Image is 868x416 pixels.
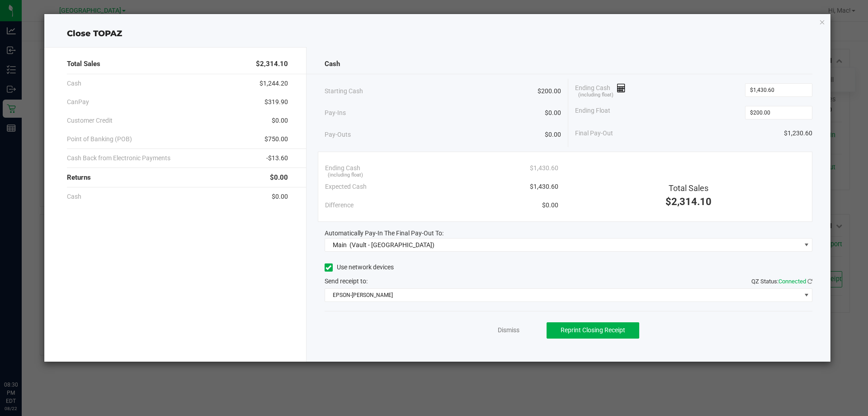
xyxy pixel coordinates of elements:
span: $200.00 [538,86,561,96]
span: -$13.60 [266,153,288,163]
span: Reprint Closing Receipt [561,326,625,334]
span: Cash [325,59,340,69]
span: Ending Float [575,106,610,120]
span: Total Sales [669,183,708,193]
span: $1,230.60 [784,129,812,138]
span: (including float) [578,91,613,99]
span: Send receipt to: [325,277,368,285]
span: Ending Cash [575,83,626,97]
span: Customer Credit [67,116,113,125]
span: EPSON-[PERSON_NAME] [325,289,801,301]
span: $750.00 [264,134,288,144]
span: (including float) [328,172,363,179]
span: Pay-Outs [325,130,351,139]
span: Connected [778,278,806,285]
span: $0.00 [272,192,288,201]
span: Starting Cash [325,86,363,96]
span: $0.00 [272,116,288,125]
span: $0.00 [270,172,288,183]
span: QZ Status: [751,278,812,285]
span: $0.00 [545,108,561,118]
span: $0.00 [542,201,558,210]
div: Returns [67,168,288,187]
a: Dismiss [498,325,519,335]
span: (Vault - [GEOGRAPHIC_DATA]) [349,241,434,249]
span: $2,314.10 [665,196,712,207]
span: $319.90 [264,97,288,107]
span: Automatically Pay-In The Final Pay-Out To: [325,230,443,237]
span: $1,430.60 [530,182,558,191]
span: CanPay [67,97,89,107]
span: Ending Cash [325,163,360,173]
span: Cash [67,192,81,201]
button: Reprint Closing Receipt [547,322,639,339]
label: Use network devices [325,263,394,272]
span: Total Sales [67,59,100,69]
div: Close TOPAZ [44,28,831,40]
span: $2,314.10 [256,59,288,69]
span: Expected Cash [325,182,367,191]
span: Difference [325,201,354,210]
span: $1,430.60 [530,163,558,173]
span: Cash Back from Electronic Payments [67,153,170,163]
span: Main [333,241,347,249]
span: Pay-Ins [325,108,346,118]
span: Point of Banking (POB) [67,134,132,144]
span: $0.00 [545,130,561,139]
span: Final Pay-Out [575,129,613,138]
span: Cash [67,79,81,88]
iframe: Resource center [9,344,36,371]
span: $1,244.20 [259,79,288,88]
